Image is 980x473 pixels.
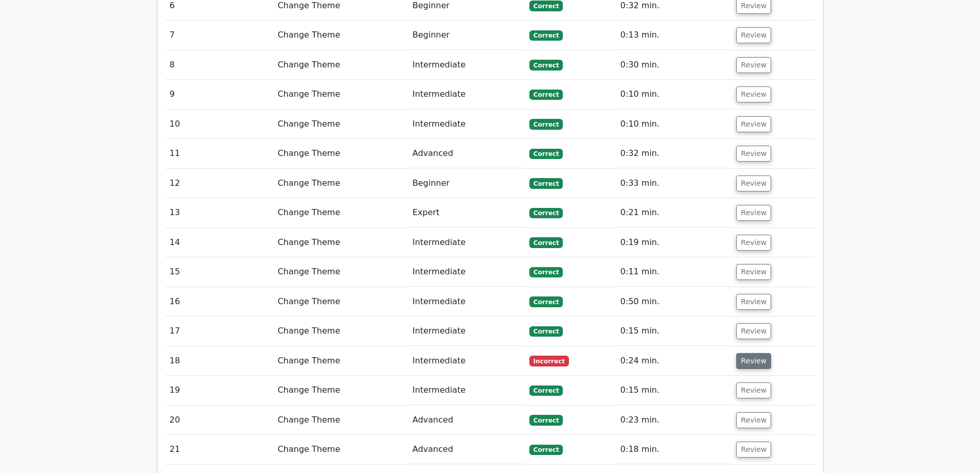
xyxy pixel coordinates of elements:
span: Correct [529,149,563,159]
td: Change Theme [274,110,408,139]
span: Correct [529,90,563,100]
td: 13 [166,198,274,227]
td: Change Theme [274,169,408,198]
td: 20 [166,406,274,435]
button: Review [736,205,771,221]
td: 10 [166,110,274,139]
td: Change Theme [274,50,408,80]
button: Review [736,442,771,458]
td: Beginner [408,21,525,50]
td: 0:11 min. [616,257,733,287]
td: Change Theme [274,346,408,376]
button: Review [736,116,771,132]
td: Change Theme [274,376,408,405]
button: Review [736,27,771,43]
td: Change Theme [274,80,408,109]
button: Review [736,235,771,251]
td: 21 [166,435,274,464]
td: Change Theme [274,287,408,317]
button: Review [736,294,771,310]
button: Review [736,323,771,339]
td: 0:21 min. [616,198,733,227]
td: Intermediate [408,346,525,376]
td: 0:18 min. [616,435,733,464]
td: Intermediate [408,228,525,257]
td: 0:15 min. [616,317,733,346]
td: Intermediate [408,376,525,405]
td: 0:50 min. [616,287,733,317]
span: Correct [529,30,563,41]
button: Review [736,86,771,102]
td: 8 [166,50,274,80]
td: 9 [166,80,274,109]
span: Correct [529,237,563,248]
td: Change Theme [274,317,408,346]
button: Review [736,264,771,280]
td: 19 [166,376,274,405]
td: 14 [166,228,274,257]
td: 0:24 min. [616,346,733,376]
td: 0:10 min. [616,110,733,139]
td: Change Theme [274,228,408,257]
td: 0:32 min. [616,139,733,168]
td: 0:33 min. [616,169,733,198]
span: Incorrect [529,356,569,366]
td: Intermediate [408,80,525,109]
td: Intermediate [408,110,525,139]
button: Review [736,146,771,162]
td: Change Theme [274,406,408,435]
td: 12 [166,169,274,198]
td: Change Theme [274,257,408,287]
td: 0:30 min. [616,50,733,80]
td: Beginner [408,169,525,198]
span: Correct [529,178,563,188]
td: 15 [166,257,274,287]
td: 7 [166,21,274,50]
td: Intermediate [408,287,525,317]
span: Correct [529,1,563,11]
span: Correct [529,119,563,129]
button: Review [736,176,771,191]
span: Correct [529,296,563,307]
td: Change Theme [274,198,408,227]
td: 0:19 min. [616,228,733,257]
td: 0:15 min. [616,376,733,405]
span: Correct [529,326,563,337]
td: Change Theme [274,139,408,168]
span: Correct [529,267,563,277]
span: Correct [529,386,563,396]
td: 0:13 min. [616,21,733,50]
td: 18 [166,346,274,376]
td: 0:10 min. [616,80,733,109]
td: 11 [166,139,274,168]
td: 17 [166,317,274,346]
span: Correct [529,415,563,425]
span: Correct [529,208,563,218]
button: Review [736,353,771,369]
button: Review [736,57,771,73]
span: Correct [529,445,563,455]
span: Correct [529,60,563,70]
button: Review [736,382,771,398]
td: Intermediate [408,317,525,346]
td: Intermediate [408,50,525,80]
td: Advanced [408,406,525,435]
td: 16 [166,287,274,317]
td: Advanced [408,435,525,464]
td: Advanced [408,139,525,168]
td: Change Theme [274,435,408,464]
button: Review [736,412,771,428]
td: Expert [408,198,525,227]
td: 0:23 min. [616,406,733,435]
td: Intermediate [408,257,525,287]
td: Change Theme [274,21,408,50]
